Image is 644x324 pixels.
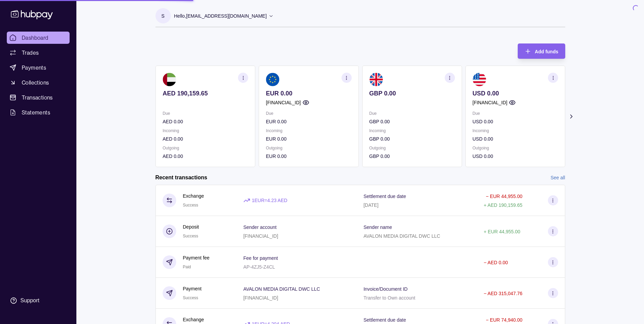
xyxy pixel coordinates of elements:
[472,73,486,86] img: us
[369,135,455,143] p: GBP 0.00
[472,118,558,125] p: USD 0.00
[183,254,210,262] p: Payment fee
[369,127,455,134] p: Incoming
[163,144,248,152] p: Outgoing
[163,110,248,117] p: Due
[266,127,351,134] p: Incoming
[243,224,277,230] p: Sender account
[7,32,70,44] a: Dashboard
[369,144,455,152] p: Outgoing
[486,194,522,199] p: − EUR 44,955.00
[472,90,558,97] p: USD 0.00
[163,90,248,97] p: AED 190,159.65
[183,285,202,292] p: Payment
[364,295,416,301] p: Transfer to Own account
[7,76,70,89] a: Collections
[364,233,440,239] p: AVALON MEDIA DIGITAL DWC LLC
[7,106,70,119] a: Statements
[163,152,248,160] p: AED 0.00
[484,260,508,265] p: − AED 0.00
[369,90,455,97] p: GBP 0.00
[22,78,49,87] span: Collections
[163,135,248,143] p: AED 0.00
[155,174,207,181] h2: Recent transactions
[163,73,176,86] img: ae
[183,192,204,200] p: Exchange
[266,110,351,117] p: Due
[20,297,39,304] div: Support
[243,286,320,292] p: AVALON MEDIA DIGITAL DWC LLC
[472,127,558,134] p: Incoming
[486,317,522,323] p: − EUR 74,940.00
[472,144,558,152] p: Outgoing
[22,49,39,57] span: Trades
[364,286,408,292] p: Invoice/Document ID
[22,93,53,102] span: Transactions
[369,118,455,125] p: GBP 0.00
[163,118,248,125] p: AED 0.00
[22,34,49,42] span: Dashboard
[183,316,204,323] p: Exchange
[266,90,351,97] p: EUR 0.00
[369,152,455,160] p: GBP 0.00
[174,12,267,20] p: Hello, [EMAIL_ADDRESS][DOMAIN_NAME]
[472,152,558,160] p: USD 0.00
[7,47,70,59] a: Trades
[266,73,279,86] img: eu
[266,99,301,106] p: [FINANCIAL_ID]
[22,64,46,72] span: Payments
[183,234,198,238] span: Success
[7,293,70,308] a: Support
[484,202,522,208] p: + AED 190,159.65
[266,144,351,152] p: Outgoing
[369,110,455,117] p: Due
[364,202,379,208] p: [DATE]
[551,174,565,181] a: See all
[163,127,248,134] p: Incoming
[7,91,70,104] a: Transactions
[472,110,558,117] p: Due
[183,203,198,208] span: Success
[364,194,406,199] p: Settlement due date
[183,295,198,300] span: Success
[7,61,70,74] a: Payments
[252,197,288,204] p: 1 EUR = 4.23 AED
[22,108,50,116] span: Statements
[535,49,558,54] span: Add funds
[161,12,164,20] p: s
[484,229,520,234] p: + EUR 44,955.00
[364,224,392,230] p: Sender name
[243,255,278,261] p: Fee for payment
[243,295,278,301] p: [FINANCIAL_ID]
[183,223,199,231] p: Deposit
[472,99,507,106] p: [FINANCIAL_ID]
[484,291,522,296] p: − AED 315,047.76
[518,43,565,59] button: Add funds
[266,135,351,143] p: EUR 0.00
[472,135,558,143] p: USD 0.00
[369,73,383,86] img: gb
[183,265,191,269] span: Paid
[243,233,278,239] p: [FINANCIAL_ID]
[266,118,351,125] p: EUR 0.00
[364,317,406,323] p: Settlement due date
[266,152,351,160] p: EUR 0.00
[243,264,275,270] p: AP-4ZJ5-Z4CL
